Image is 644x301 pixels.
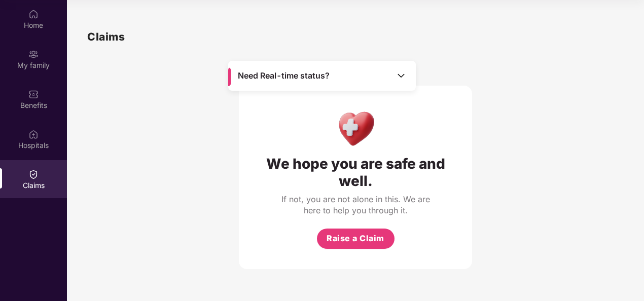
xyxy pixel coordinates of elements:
[317,229,395,249] button: Raise a Claim
[334,106,378,150] img: Health Care
[28,49,39,59] img: svg+xml;base64,PHN2ZyB3aWR0aD0iMjAiIGhlaWdodD0iMjAiIHZpZXdCb3g9IjAgMCAyMCAyMCIgZmlsbD0ibm9uZSIgeG...
[396,70,406,81] img: Toggle Icon
[28,9,39,19] img: svg+xml;base64,PHN2ZyBpZD0iSG9tZSIgeG1sbnM9Imh0dHA6Ly93d3cudzMub3JnLzIwMDAvc3ZnIiB3aWR0aD0iMjAiIG...
[327,232,384,245] span: Raise a Claim
[238,70,330,81] span: Need Real-time status?
[28,129,39,139] img: svg+xml;base64,PHN2ZyBpZD0iSG9zcGl0YWxzIiB4bWxucz0iaHR0cDovL3d3dy53My5vcmcvMjAwMC9zdmciIHdpZHRoPS...
[259,155,452,190] div: We hope you are safe and well.
[28,169,39,179] img: svg+xml;base64,PHN2ZyBpZD0iQ2xhaW0iIHhtbG5zPSJodHRwOi8vd3d3LnczLm9yZy8yMDAwL3N2ZyIgd2lkdGg9IjIwIi...
[87,28,125,45] h1: Claims
[279,194,432,216] div: If not, you are not alone in this. We are here to help you through it.
[28,89,39,99] img: svg+xml;base64,PHN2ZyBpZD0iQmVuZWZpdHMiIHhtbG5zPSJodHRwOi8vd3d3LnczLm9yZy8yMDAwL3N2ZyIgd2lkdGg9Ij...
